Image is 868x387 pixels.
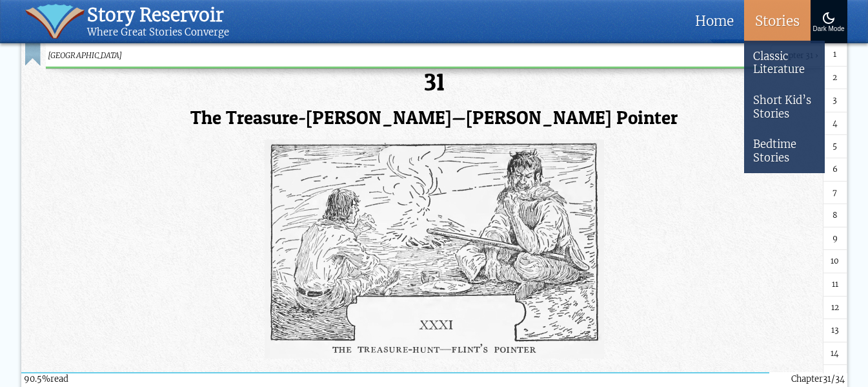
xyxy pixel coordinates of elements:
span: 10 [831,255,839,267]
a: 9 [823,227,847,251]
a: 14 [823,342,847,366]
a: Classic Literature [744,41,825,85]
div: read [24,373,68,386]
span: 9 [833,233,838,245]
a: 11 [823,273,847,297]
img: Turn On Dark Mode [821,10,836,26]
span: 15 [831,370,839,382]
div: Story Reservoir [87,4,229,26]
span: 5 [833,140,837,152]
h3: The Treasure-[PERSON_NAME]—[PERSON_NAME] Pointer [46,107,823,129]
a: Short Kid’s Stories [744,85,825,129]
a: Bedtime Stories [744,129,825,173]
span: 2 [833,72,837,84]
a: 12 [823,297,847,320]
span: 1 [833,48,836,61]
div: Chapter /34 [791,373,845,386]
span: 11 [832,278,838,291]
a: 10 [823,250,847,273]
span: 4 [833,118,838,130]
a: 5 [823,135,847,158]
span: [GEOGRAPHIC_DATA] [47,50,765,62]
span: 3 [833,94,837,107]
div: Dark Mode [813,26,845,33]
a: 7 [823,182,847,205]
a: 3 [823,89,847,112]
a: 1 [823,43,847,67]
span: 90.5% [24,374,50,385]
h2: 31 [46,68,823,96]
a: 2 [823,67,847,90]
span: 13 [831,324,839,337]
a: 8 [823,204,847,227]
span: 7 [833,187,837,199]
span: 8 [833,209,838,222]
a: 13 [823,319,847,342]
span: 31 [823,374,831,385]
span: 12 [831,302,839,314]
img: 0289m [265,140,604,359]
img: icon of book with waver spilling out. [25,4,85,39]
div: Where Great Stories Converge [87,26,229,39]
a: 4 [823,112,847,136]
span: 6 [833,163,838,176]
span: 14 [831,348,839,360]
a: 6 [823,158,847,182]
